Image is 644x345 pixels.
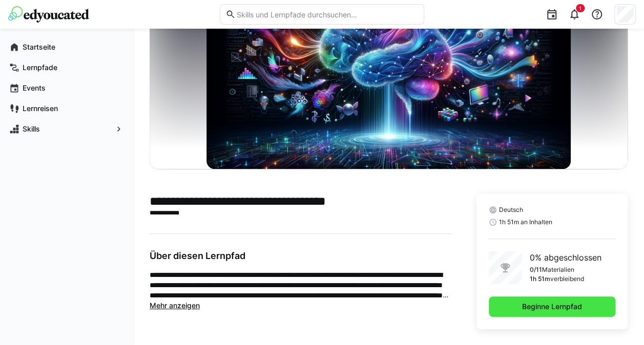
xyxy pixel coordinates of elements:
[499,206,523,214] span: Deutsch
[530,275,550,283] p: 1h 51m
[542,266,574,274] p: Materialien
[150,250,452,262] h3: Über diesen Lernpfad
[150,301,200,310] span: Mehr anzeigen
[530,251,601,264] p: 0% abgeschlossen
[550,275,584,283] p: verbleibend
[236,10,419,19] input: Skills und Lernpfade durchsuchen…
[489,296,615,317] button: Beginne Lernpfad
[499,218,552,226] span: 1h 51m an Inhalten
[521,301,584,312] span: Beginne Lernpfad
[530,266,542,274] p: 0/11
[579,5,581,11] span: 1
